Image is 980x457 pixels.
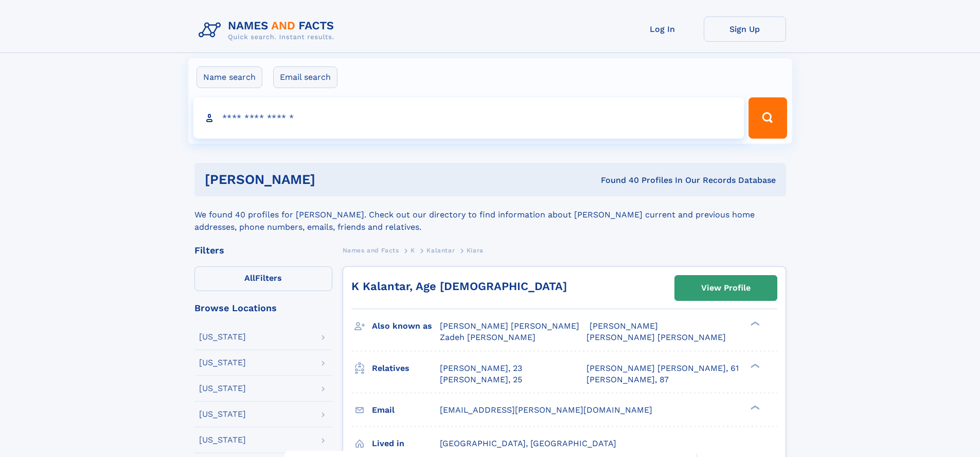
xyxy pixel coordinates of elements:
div: Found 40 Profiles In Our Records Database [458,175,776,186]
span: Zadeh [PERSON_NAME] [440,332,536,342]
div: [US_STATE] [199,359,246,367]
a: [PERSON_NAME], 25 [440,374,522,385]
label: Name search [197,66,262,88]
div: ❯ [748,362,760,369]
span: All [244,273,255,283]
h3: Relatives [372,360,440,377]
div: [US_STATE] [199,410,246,418]
a: Log In [621,16,704,42]
a: K Kalantar, Age [DEMOGRAPHIC_DATA] [351,280,567,293]
div: [US_STATE] [199,436,246,444]
div: [US_STATE] [199,384,246,393]
span: Kiara [467,247,484,254]
span: [GEOGRAPHIC_DATA], [GEOGRAPHIC_DATA] [440,438,616,448]
a: [PERSON_NAME], 23 [440,363,522,374]
span: Kalantar [426,247,455,254]
label: Email search [273,66,337,88]
div: ❯ [748,404,760,411]
h3: Email [372,401,440,419]
img: Logo Names and Facts [194,16,343,44]
span: [EMAIL_ADDRESS][PERSON_NAME][DOMAIN_NAME] [440,405,652,415]
a: [PERSON_NAME] [PERSON_NAME], 61 [586,363,739,374]
div: ❯ [748,320,760,327]
a: Sign Up [704,16,786,42]
div: View Profile [701,276,751,300]
div: We found 40 profiles for [PERSON_NAME]. Check out our directory to find information about [PERSON... [194,196,786,233]
input: search input [193,97,744,139]
span: K [411,247,415,254]
h3: Lived in [372,435,440,452]
span: [PERSON_NAME] [590,321,658,331]
h3: Also known as [372,317,440,335]
label: Filters [194,266,332,291]
div: Filters [194,246,332,255]
button: Search Button [749,97,787,139]
a: View Profile [675,276,777,300]
span: [PERSON_NAME] [PERSON_NAME] [586,332,726,342]
a: Names and Facts [343,244,399,257]
a: K [411,244,415,257]
a: [PERSON_NAME], 87 [586,374,669,385]
div: [US_STATE] [199,333,246,341]
h1: [PERSON_NAME] [205,173,458,186]
div: Browse Locations [194,303,332,313]
a: Kalantar [426,244,455,257]
span: [PERSON_NAME] [PERSON_NAME] [440,321,579,331]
